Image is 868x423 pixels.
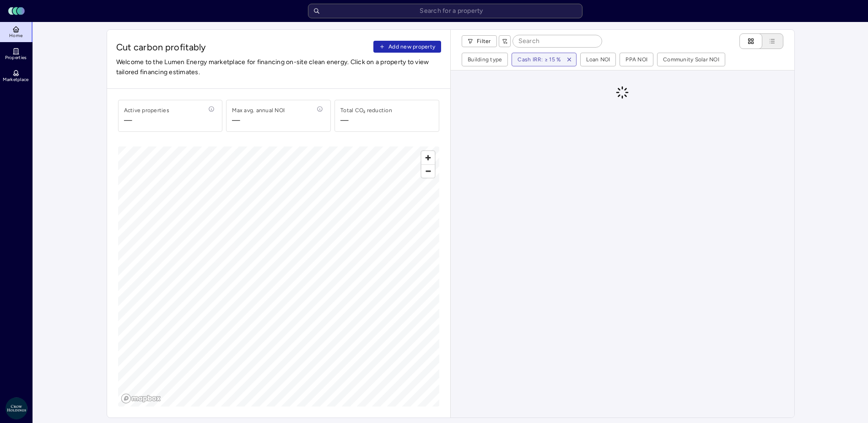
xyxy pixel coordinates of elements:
[388,42,435,51] span: Add new property
[373,41,441,53] button: Add new property
[518,55,561,64] div: Cash IRR: ≥ 15 %
[421,164,435,178] button: Zoom out
[462,53,507,66] button: Building type
[116,57,442,77] span: Welcome to the Lumen Energy marketplace for financing on-site clean energy. Click on a property t...
[124,115,169,126] span: —
[116,41,370,54] span: Cut carbon profitably
[586,55,610,64] div: Loan NOI
[340,115,349,126] div: —
[5,397,27,419] img: Crow Holdings
[658,53,725,66] button: Community Solar NOI
[308,4,582,18] input: Search for a property
[462,35,497,47] button: Filter
[581,53,615,66] button: Loan NOI
[625,55,647,64] div: PPA NOI
[663,55,719,64] div: Community Solar NOI
[512,53,562,66] button: Cash IRR: ≥ 15 %
[739,33,762,49] button: Cards view
[421,151,435,164] button: Zoom in
[5,55,27,60] span: Properties
[620,53,653,66] button: PPA NOI
[232,115,285,126] span: —
[9,33,22,38] span: Home
[753,33,783,49] button: List view
[477,37,491,46] span: Filter
[232,106,285,115] div: Max avg. annual NOI
[118,146,440,407] canvas: Map
[121,393,161,404] a: Mapbox logo
[513,35,602,47] input: Search
[468,55,502,64] div: Building type
[340,106,392,115] div: Total CO₂ reduction
[3,77,28,82] span: Marketplace
[124,106,169,115] div: Active properties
